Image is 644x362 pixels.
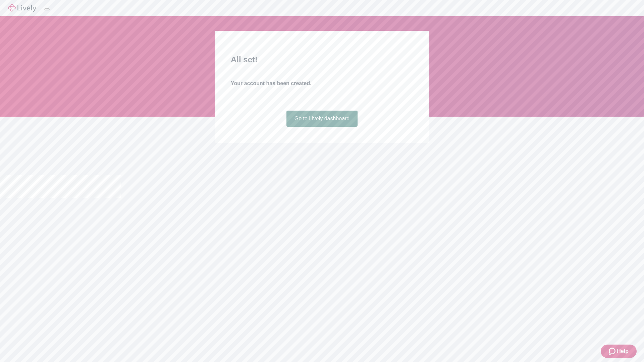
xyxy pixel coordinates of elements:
[44,8,50,10] button: Log out
[617,347,629,355] span: Help
[601,345,637,358] button: Zendesk support iconHelp
[231,54,413,66] h2: All set!
[8,4,36,12] img: Lively
[609,347,617,355] svg: Zendesk support icon
[231,79,413,87] h4: Your account has been created.
[286,111,358,127] a: Go to Lively dashboard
